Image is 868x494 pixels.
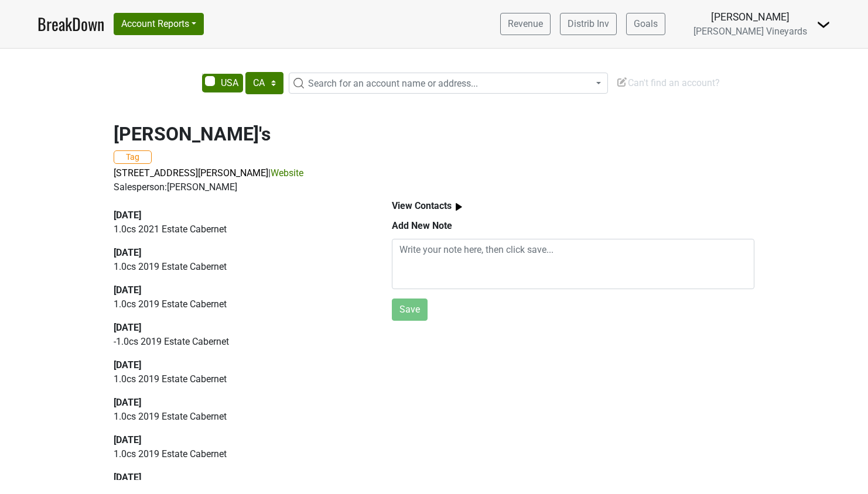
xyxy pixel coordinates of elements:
p: 1.0 cs 2019 Estate Cabernet [114,372,365,386]
div: [DATE] [114,358,365,372]
button: Save [392,299,428,321]
button: Account Reports [114,13,204,35]
button: Tag [114,150,152,164]
div: [DATE] [114,433,365,447]
img: Edit [616,76,628,88]
p: 1.0 cs 2019 Estate Cabernet [114,447,365,461]
img: Dropdown Menu [816,18,831,32]
p: 1.0 cs 2019 Estate Cabernet [114,410,365,424]
div: [DATE] [114,246,365,260]
p: 1.0 cs 2021 Estate Cabernet [114,222,365,236]
div: [DATE] [114,208,365,222]
div: Salesperson: [PERSON_NAME] [114,180,754,194]
a: Distrib Inv [560,13,617,35]
b: View Contacts [392,200,452,211]
b: Add New Note [392,220,452,231]
span: [PERSON_NAME] Vineyards [693,26,807,37]
div: [DATE] [114,396,365,410]
h2: [PERSON_NAME]'s [114,123,754,145]
p: -1.0 cs 2019 Estate Cabernet [114,335,365,349]
span: Can't find an account? [616,77,720,88]
a: Revenue [500,13,551,35]
p: | [114,166,754,180]
p: 1.0 cs 2019 Estate Cabernet [114,260,365,274]
span: Search for an account name or address... [308,78,478,89]
div: [DATE] [114,321,365,335]
div: [DATE] [114,471,365,485]
a: [STREET_ADDRESS][PERSON_NAME] [114,167,268,179]
div: [PERSON_NAME] [693,9,807,25]
a: BreakDown [37,12,104,36]
img: arrow_right.svg [452,200,466,214]
div: [DATE] [114,283,365,297]
a: Website [271,167,303,179]
p: 1.0 cs 2019 Estate Cabernet [114,297,365,311]
a: Goals [626,13,665,35]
